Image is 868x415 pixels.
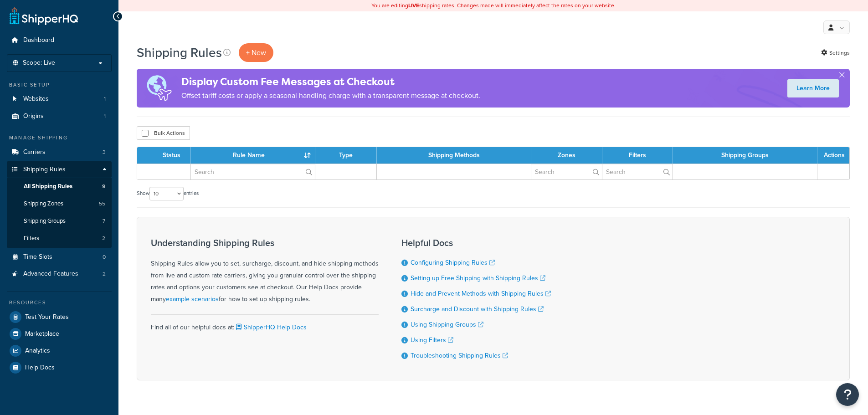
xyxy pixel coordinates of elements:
span: 9 [102,183,105,190]
a: Configuring Shipping Rules [411,258,495,267]
li: Time Slots [7,249,112,266]
th: Status [152,147,191,164]
div: Find all of our helpful docs at: [151,314,379,333]
span: Carriers [23,149,46,156]
div: Resources [7,299,112,307]
a: Shipping Groups 7 [7,213,112,230]
th: Type [315,147,377,164]
li: All Shipping Rules [7,178,112,195]
span: 3 [103,149,106,156]
p: + New [239,43,273,62]
a: Filters 2 [7,230,112,247]
div: Basic Setup [7,81,112,89]
th: Shipping Methods [377,147,531,164]
select: Showentries [149,187,184,200]
div: Shipping Rules allow you to set, surcharge, discount, and hide shipping methods from live and cus... [151,238,379,305]
a: Advanced Features 2 [7,266,112,282]
a: Using Filters [411,335,453,345]
span: Help Docs [25,364,55,372]
button: Open Resource Center [836,383,859,406]
th: Rule Name [191,147,315,164]
span: Scope: Live [23,59,55,67]
label: Show entries [137,187,199,200]
img: duties-banner-06bc72dcb5fe05cb3f9472aba00be2ae8eb53ab6f0d8bb03d382ba314ac3c341.png [137,69,181,108]
a: Shipping Rules [7,161,112,178]
span: Shipping Groups [24,217,66,225]
a: Marketplace [7,326,112,342]
a: ShipperHQ Home [10,7,78,25]
li: Carriers [7,144,112,161]
span: Dashboard [23,36,54,44]
th: Actions [817,147,849,164]
li: Websites [7,91,112,108]
span: Origins [23,113,44,120]
span: 1 [104,113,106,120]
a: Shipping Zones 55 [7,195,112,212]
th: Zones [531,147,602,164]
span: 7 [103,217,105,225]
span: Shipping Rules [23,166,66,174]
b: LIVE [408,1,419,10]
span: All Shipping Rules [24,183,72,190]
h1: Shipping Rules [137,44,222,61]
a: Settings [821,46,850,59]
span: Time Slots [23,253,52,261]
a: Websites 1 [7,91,112,108]
a: Help Docs [7,359,112,376]
span: 2 [102,235,105,242]
input: Search [191,164,315,179]
span: Marketplace [25,330,59,338]
span: 55 [99,200,105,208]
a: Origins 1 [7,108,112,125]
li: Advanced Features [7,266,112,282]
a: Troubleshooting Shipping Rules [411,351,508,360]
a: All Shipping Rules 9 [7,178,112,195]
span: 1 [104,95,106,103]
h3: Understanding Shipping Rules [151,238,379,248]
h4: Display Custom Fee Messages at Checkout [181,74,480,89]
span: Advanced Features [23,270,78,278]
button: Bulk Actions [137,126,190,140]
li: Shipping Rules [7,161,112,248]
p: Offset tariff costs or apply a seasonal handling charge with a transparent message at checkout. [181,89,480,102]
h3: Helpful Docs [401,238,551,248]
a: example scenarios [166,294,219,304]
a: Carriers 3 [7,144,112,161]
a: Surcharge and Discount with Shipping Rules [411,304,544,314]
th: Filters [602,147,673,164]
a: Using Shipping Groups [411,320,483,329]
a: Time Slots 0 [7,249,112,266]
span: Analytics [25,347,50,355]
li: Shipping Groups [7,213,112,230]
li: Origins [7,108,112,125]
li: Shipping Zones [7,195,112,212]
a: ShipperHQ Help Docs [234,323,307,332]
span: Websites [23,95,49,103]
span: Shipping Zones [24,200,63,208]
a: Learn More [787,79,839,97]
input: Search [602,164,673,179]
a: Test Your Rates [7,309,112,325]
a: Hide and Prevent Methods with Shipping Rules [411,289,551,298]
div: Manage Shipping [7,134,112,142]
a: Analytics [7,343,112,359]
span: Filters [24,235,39,242]
span: Test Your Rates [25,313,69,321]
input: Search [531,164,602,179]
th: Shipping Groups [673,147,817,164]
a: Setting up Free Shipping with Shipping Rules [411,273,545,283]
span: 0 [103,253,106,261]
span: 2 [103,270,106,278]
a: Dashboard [7,32,112,49]
li: Filters [7,230,112,247]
